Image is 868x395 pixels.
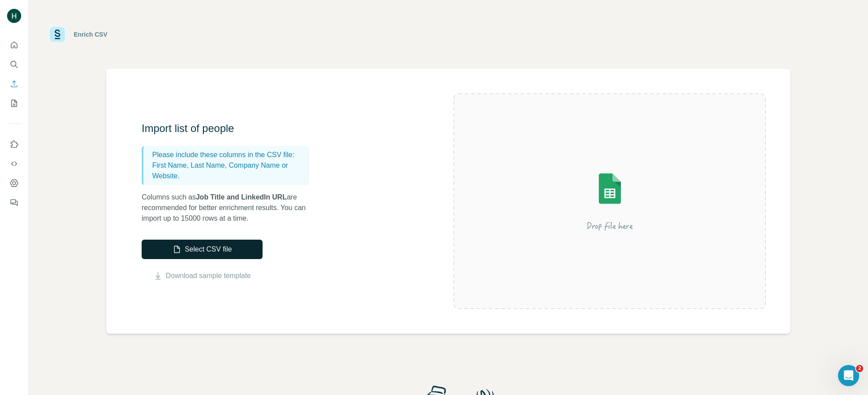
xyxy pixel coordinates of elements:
div: Enrich CSV [74,30,107,39]
img: Surfe Illustration - Drop file here or select below [530,148,689,254]
button: Feedback [7,195,21,211]
button: Dashboard [7,175,21,191]
img: Avatar [7,9,21,23]
button: Search [7,56,21,72]
iframe: Intercom live chat [838,365,859,386]
p: Columns such as are recommended for better enrichment results. You can import up to 15000 rows at... [142,192,318,224]
p: Please include these columns in the CSV file: [152,150,306,160]
button: Select CSV file [142,240,263,259]
button: Quick start [7,37,21,53]
img: Surfe Logo [50,27,65,42]
button: Download sample template [142,271,263,281]
button: My lists [7,95,21,111]
span: Job Title and LinkedIn URL [196,193,287,201]
p: First Name, Last Name, Company Name or Website. [152,160,306,181]
h3: Import list of people [142,121,318,135]
button: Use Surfe on LinkedIn [7,136,21,152]
a: Download sample template [166,271,251,281]
button: Use Surfe API [7,156,21,172]
span: 2 [856,365,863,372]
button: Enrich CSV [7,76,21,92]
